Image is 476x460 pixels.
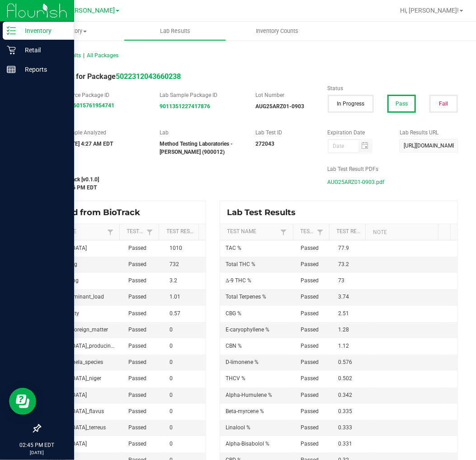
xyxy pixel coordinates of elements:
span: Linalool % [226,424,250,431]
span: 3.74 [338,294,349,300]
span: Passed [301,359,319,365]
span: Passed [301,392,319,398]
span: Lab Test Results [227,207,302,217]
span: 3.2 [170,277,177,284]
span: 0 [170,392,173,398]
a: Filter [278,226,289,238]
p: Retail [16,45,70,55]
a: Test NameSortable [47,228,104,235]
span: Inventory Counts [244,27,311,35]
a: Test PassedSortable [127,228,144,235]
label: Lab Test Result PDFs [328,165,458,173]
span: 2.51 [338,310,349,317]
span: Passed [301,375,319,382]
span: 732 [170,261,179,267]
span: 0.502 [338,375,352,382]
span: Passed [301,424,319,431]
strong: 9011351227417876 [160,103,210,110]
span: Passed [301,441,319,447]
span: Passed [128,408,146,414]
span: 0 [170,359,173,365]
span: Passed [301,310,319,317]
label: Lab Results URL [400,129,458,137]
span: CBG % [226,310,241,317]
span: Hi, [PERSON_NAME]! [400,7,459,14]
span: 0.335 [338,408,352,414]
span: total_contaminant_load [46,294,104,300]
label: Lot Number [255,91,314,99]
a: Test NameSortable [227,228,278,235]
label: Expiration Date [328,129,386,137]
a: Filter [144,226,155,238]
a: Lab Results [124,22,226,41]
label: Source Package ID [64,91,146,99]
span: Passed [128,375,146,382]
a: Filter [105,226,116,238]
span: Alpha-Bisabolol % [226,441,269,447]
label: Status [328,84,458,92]
a: Filter [315,226,325,238]
label: Lab Sample Package ID [160,91,242,99]
span: Δ-9 THC % [226,277,251,284]
a: 8906015761954741 [64,102,114,109]
strong: AUG25ARZ01-0903 [255,103,304,110]
span: THCV % [226,375,245,382]
span: Lab Result for Package [40,72,181,81]
span: AUG25ARZ01-0903.pdf [328,175,385,189]
span: Passed [301,408,319,414]
span: Passed [128,245,146,251]
span: Passed [301,245,319,251]
button: Pass [387,95,416,113]
label: Lab [160,129,242,137]
span: any_salmonela_species [46,359,103,365]
span: Passed [128,392,146,398]
span: 0.331 [338,441,352,447]
span: Passed [128,310,146,317]
p: Inventory [16,25,70,36]
span: [MEDICAL_DATA]_flavus [46,408,104,414]
strong: [DATE] 4:27 AM EDT [64,141,113,147]
span: Passed [128,343,146,349]
a: Test ResultSortable [166,228,195,235]
span: Passed [128,294,146,300]
span: filth_feces_foreign_matter [46,327,108,333]
span: Passed [301,343,319,349]
span: Passed [128,261,146,267]
span: 0.576 [338,359,352,365]
span: 1.12 [338,343,349,349]
span: [PERSON_NAME] [65,7,115,14]
iframe: Resource center [9,388,36,415]
span: Passed [128,327,146,333]
inline-svg: Reports [7,65,16,74]
span: Passed [128,359,146,365]
span: Alpha-Humulene % [226,392,272,398]
label: Sample Analyzed [64,129,146,137]
span: 1010 [170,245,182,251]
span: Passed [301,261,319,267]
span: 0.57 [170,310,180,317]
a: 5022312043660238 [116,72,181,81]
span: [MEDICAL_DATA]_producing_escherichia_coli [46,343,155,349]
span: Passed [128,277,146,284]
span: 0 [170,408,173,414]
span: Passed [301,294,319,300]
span: CBN % [226,343,242,349]
span: 1.28 [338,327,349,333]
p: Reports [16,64,70,75]
span: 0 [170,327,173,333]
span: [MEDICAL_DATA]_terreus [46,424,106,431]
label: Lab Test ID [255,129,314,137]
label: Last Modified [40,165,314,173]
a: Inventory Counts [226,22,328,41]
p: 02:45 PM EDT [4,441,70,449]
span: 77.9 [338,245,349,251]
span: Total Terpenes % [226,294,266,300]
button: Fail [429,95,458,113]
th: Note [365,224,438,240]
a: Test ResultSortable [336,228,362,235]
span: 0 [170,424,173,431]
span: Passed [301,327,319,333]
a: Test PassedSortable [300,228,315,235]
